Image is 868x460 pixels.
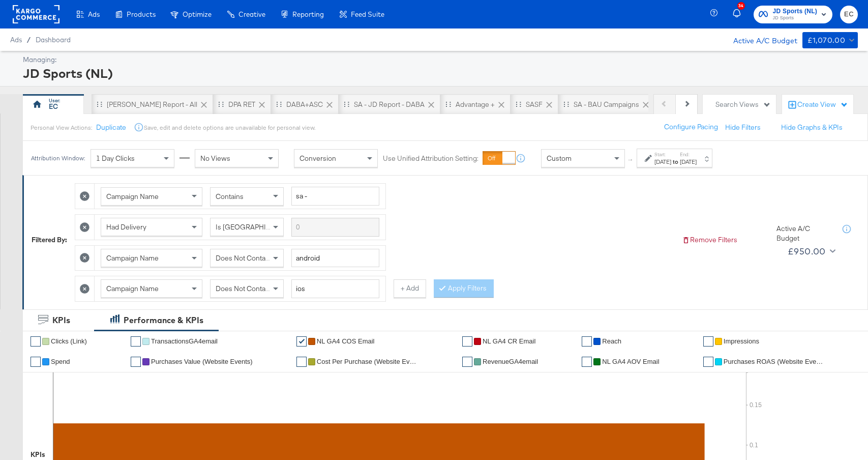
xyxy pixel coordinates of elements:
[291,279,379,298] input: Enter a search term
[582,357,592,367] a: ✔
[840,6,858,23] button: EC
[131,357,141,367] a: ✔
[445,101,451,107] div: Drag to reorder tab
[516,101,521,107] div: Drag to reorder tab
[737,2,745,10] div: 34
[680,151,697,158] label: End:
[354,100,425,109] div: SA - JD Report - DABA
[462,336,472,347] a: ✔
[31,336,41,347] a: ✔
[626,158,636,162] span: ↑
[31,357,41,367] a: ✔
[723,32,797,47] div: Active A/C Budget
[602,358,659,365] span: NL GA4 AOV Email
[797,100,848,110] div: Create View
[32,235,67,245] div: Filtered By:
[96,123,126,132] button: Duplicate
[654,158,671,166] div: [DATE]
[127,10,156,18] span: Products
[351,10,384,18] span: Feed Suite
[802,32,858,48] button: £1,070.00
[131,336,141,347] a: ✔
[31,450,45,459] div: KPIs
[383,154,478,163] label: Use Unified Attribution Setting:
[773,14,818,22] span: JD Sports
[291,187,379,206] input: Enter a search term
[483,358,538,365] span: RevenueGA4email
[31,124,92,132] div: Personal View Actions:
[97,101,102,107] div: Drag to reorder tab
[88,10,100,18] span: Ads
[238,10,265,18] span: Creative
[317,337,375,345] span: NL GA4 COS Email
[344,101,349,107] div: Drag to reorder tab
[216,253,271,263] span: Does Not Contain
[703,357,713,367] a: ✔
[844,9,854,20] span: EC
[703,336,713,347] a: ✔
[754,6,833,23] button: JD Sports (NL)JD Sports
[724,358,825,365] span: Purchases ROAS (Website Events)
[788,244,826,259] div: £950.00
[657,118,725,136] button: Configure Pacing
[96,154,135,163] span: 1 Day Clicks
[216,284,271,293] span: Does Not Contain
[784,243,837,260] button: £950.00
[574,100,639,109] div: SA - BAU Campaigns
[124,314,203,326] div: Performance & KPIs
[602,337,621,345] span: Reach
[394,279,426,298] button: + Add
[276,101,282,107] div: Drag to reorder tab
[228,100,255,109] div: DPA RET
[52,314,70,326] div: KPIs
[724,337,759,345] span: Impressions
[776,224,832,243] div: Active A/C Budget
[291,218,379,237] input: Enter a search term
[49,102,58,111] div: EC
[106,284,159,293] span: Campaign Name
[807,34,846,47] div: £1,070.00
[107,100,197,109] div: [PERSON_NAME] Report - All
[151,358,253,365] span: Purchases Value (Website Events)
[51,337,87,345] span: Clicks (Link)
[183,10,212,18] span: Optimize
[671,158,680,165] strong: to
[23,55,855,65] div: Managing:
[292,10,324,18] span: Reporting
[218,101,224,107] div: Drag to reorder tab
[291,249,379,268] input: Enter a search term
[51,358,70,365] span: Spend
[773,6,818,17] span: JD Sports (NL)
[216,222,293,232] span: Is [GEOGRAPHIC_DATA]
[715,100,771,109] div: Search Views
[31,155,85,162] div: Attribution Window:
[317,358,418,365] span: Cost Per Purchase (Website Events)
[725,123,761,132] button: Hide Filters
[582,336,592,347] a: ✔
[106,192,159,201] span: Campaign Name
[106,253,159,263] span: Campaign Name
[106,222,146,232] span: Had Delivery
[296,336,307,347] a: ✔
[216,192,244,201] span: Contains
[731,5,749,24] button: 34
[22,36,36,44] span: /
[680,158,697,166] div: [DATE]
[654,151,671,158] label: Start:
[296,357,307,367] a: ✔
[200,154,230,163] span: No Views
[462,357,472,367] a: ✔
[456,100,495,109] div: Advantage +
[286,100,323,109] div: DABA+ASC
[36,36,71,44] a: Dashboard
[144,124,315,132] div: Save, edit and delete options are unavailable for personal view.
[23,65,855,82] div: JD Sports (NL)
[10,36,22,44] span: Ads
[526,100,543,109] div: SASF
[151,337,218,345] span: TransactionsGA4email
[483,337,535,345] span: NL GA4 CR Email
[563,101,569,107] div: Drag to reorder tab
[300,154,336,163] span: Conversion
[781,123,843,132] button: Hide Graphs & KPIs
